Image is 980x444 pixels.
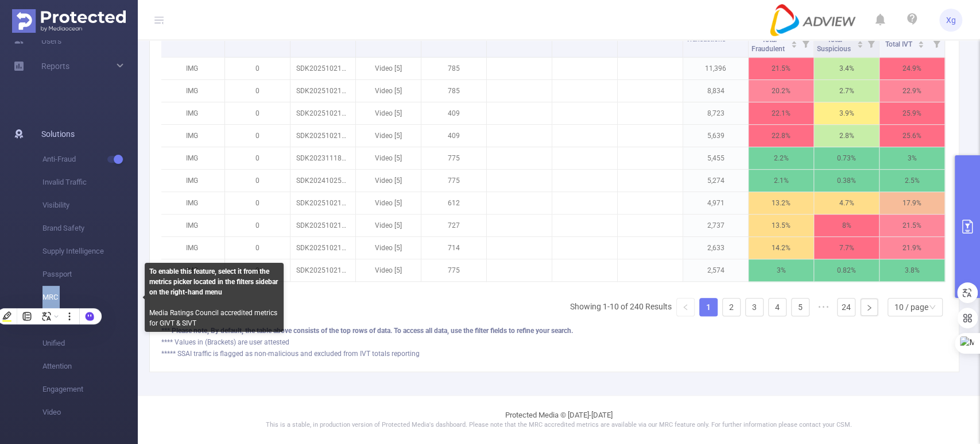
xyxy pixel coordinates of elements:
p: 0 [225,215,290,236]
li: 4 [768,298,787,316]
i: icon: down [929,304,936,312]
p: 8,723 [683,102,748,124]
p: 7.7% [814,237,879,259]
span: Attention [42,355,138,378]
p: Video [5] [356,237,421,259]
p: Video [5] [356,58,421,79]
p: 0 [225,102,290,124]
p: 25.9% [880,102,944,124]
i: icon: caret-down [918,43,924,47]
i: icon: caret-up [791,39,797,43]
p: IMG [160,192,224,214]
p: IMG [160,170,224,192]
span: Total Suspicious [817,36,853,53]
p: 20.2% [749,80,814,102]
p: 0 [225,237,290,259]
p: 0.73% [814,147,879,169]
p: 5,455 [683,147,748,169]
i: icon: left [682,304,689,311]
p: 0 [225,170,290,192]
span: Total IVT [885,40,914,48]
i: Filter menu [863,29,879,57]
p: 22.9% [880,80,944,102]
p: 714 [421,237,486,259]
div: Media Ratings Council accredited metrics for GIVT & SIVT [145,263,284,332]
p: 22.1% [749,102,814,124]
p: IMG [160,237,224,259]
p: 775 [421,170,486,192]
span: ••• [814,298,832,316]
p: 2,574 [683,259,748,281]
span: Invalid Traffic [42,171,138,194]
p: Video [5] [356,192,421,214]
div: ***** SSAI traffic is flagged as non-malicious and excluded from IVT totals reporting [161,349,947,359]
p: SDK202510211003097k4b8bd81fh0iw0 [290,237,355,259]
li: Next 5 Pages [814,298,832,316]
p: 0.38% [814,170,879,192]
p: Video [5] [356,215,421,236]
p: This is a stable, in production version of Protected Media's dashboard. Please note that the MRC ... [166,420,951,430]
i: icon: caret-down [857,43,863,47]
p: 5,639 [683,125,748,147]
footer: Protected Media © [DATE]-[DATE] [138,395,980,444]
p: 3% [749,259,814,281]
a: 3 [746,298,763,316]
p: 409 [421,125,486,147]
li: 1 [699,298,718,316]
span: Supply Intelligence [42,240,138,263]
li: 3 [745,298,764,316]
p: 2,737 [683,215,748,236]
i: Filter menu [797,29,814,57]
p: 0 [225,259,290,281]
span: Anti-Fraud [42,148,138,171]
div: *** Please note, By default, the table above consists of the top rows of data. To access all data... [161,326,947,336]
li: 5 [791,298,809,316]
span: Video [42,401,138,424]
p: Video [5] [356,147,421,169]
p: Video [5] [356,80,421,102]
span: Engagement [42,378,138,401]
p: SDK202510211003097k4b8bd81fh0iw0 [290,58,355,79]
a: 2 [723,298,740,316]
p: 17.9% [880,192,944,214]
p: 4,971 [683,192,748,214]
p: 0.82% [814,259,879,281]
div: Sort [857,39,863,46]
span: Solutions [41,123,75,146]
i: icon: caret-down [791,43,797,47]
p: 612 [421,192,486,214]
p: 25.6% [880,125,944,147]
li: Showing 1-10 of 240 Results [570,298,672,316]
span: Xg [946,9,956,32]
p: IMG [160,102,224,124]
p: 2.8% [814,125,879,147]
div: **** Values in (Brackets) are user attested [161,337,947,347]
p: 2.7% [814,80,879,102]
p: 13.5% [749,215,814,236]
p: 22.8% [749,125,814,147]
p: Video [5] [356,170,421,192]
p: 2.5% [880,170,944,192]
a: Reports [41,55,69,78]
i: icon: right [866,304,873,311]
li: 24 [837,298,855,316]
a: 4 [769,298,786,316]
span: Passport [42,263,138,286]
i: Filter menu [928,29,944,57]
p: Video [5] [356,125,421,147]
p: 775 [421,147,486,169]
p: 3% [880,147,944,169]
b: To enable this feature, select it from the metrics picker located in the filters sidebar on the r... [149,267,278,296]
p: IMG [160,80,224,102]
p: IMG [160,215,224,236]
p: 21.5% [880,215,944,236]
a: Users [14,29,61,52]
span: Total Fraudulent [752,36,787,53]
p: 785 [421,80,486,102]
p: SDK202510211003097k4b8bd81fh0iw0 [290,192,355,214]
p: 0 [225,192,290,214]
p: 785 [421,58,486,79]
li: 2 [722,298,741,316]
p: IMG [160,147,224,169]
span: MRC [42,286,138,309]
